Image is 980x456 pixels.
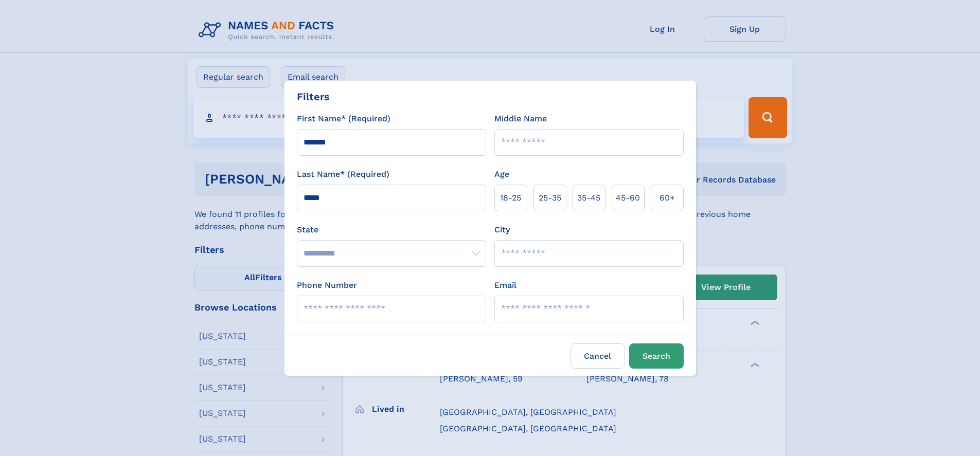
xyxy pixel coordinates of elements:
label: First Name* (Required) [297,113,390,125]
button: Search [629,343,684,369]
label: Age [494,168,509,180]
span: 18‑25 [500,192,521,204]
label: Cancel [571,343,625,369]
label: Middle Name [494,113,547,125]
div: Filters [297,89,330,104]
span: 45‑60 [616,192,640,204]
label: Last Name* (Required) [297,168,389,180]
label: Email [494,279,516,291]
span: 35‑45 [577,192,600,204]
label: State [297,224,486,236]
span: 60+ [660,192,675,204]
label: Phone Number [297,279,357,291]
span: 25‑35 [539,192,561,204]
label: City [494,224,510,236]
